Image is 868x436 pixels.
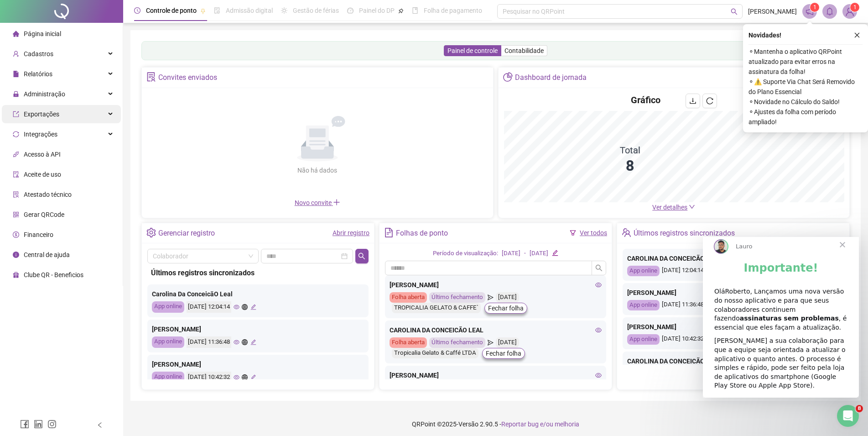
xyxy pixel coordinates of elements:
span: close [854,32,860,38]
span: Novo convite [295,199,340,206]
span: Versão [458,420,478,428]
span: ⚬ Novidade no Cálculo do Saldo! [748,97,863,107]
span: book [412,7,418,14]
div: [PERSON_NAME] [390,280,602,290]
span: ⚬ Mantenha o aplicativo QRPoint atualizado para evitar erros na assinatura da folha! [748,47,863,77]
span: Painel do DP [359,7,395,14]
span: Novidades ! [748,30,781,40]
div: [DATE] [502,249,520,258]
span: Aceite de uso [24,171,61,178]
span: setting [146,228,156,237]
span: search [358,252,365,260]
b: Importante! [41,25,115,37]
div: TROPICALIA GELATO & CAFFE` [392,303,481,313]
sup: Atualize o seu contato no menu Meus Dados [850,3,859,12]
button: Fechar folha [482,348,525,359]
span: 8 [856,405,863,412]
span: sync [13,131,19,137]
span: send [488,337,494,348]
div: [DATE] 11:36:48 [187,336,231,348]
span: Painel de controle [447,47,498,54]
span: pie-chart [503,72,513,82]
span: audit [13,171,19,178]
span: bell [826,7,834,16]
span: Página inicial [24,30,61,37]
div: [DATE] 10:42:32 [187,372,231,383]
img: 33132 [843,5,857,18]
div: [DATE] [530,249,548,258]
span: ⚬ ⚠️ Suporte Via Chat Será Removido do Plano Essencial [748,77,863,97]
span: notification [806,7,814,16]
span: Fechar folha [488,303,524,313]
span: down [689,204,695,210]
div: Não há dados [275,165,359,175]
div: [DATE] [496,337,519,348]
span: dashboard [347,7,353,14]
iframe: Intercom live chat mensagem [703,237,859,398]
span: team [622,228,631,237]
a: Ver detalhes down [652,204,695,211]
span: eye [595,282,602,288]
span: eye [595,327,602,333]
span: facebook [20,420,29,429]
div: [PERSON_NAME] [627,322,839,332]
span: Acesso à API [24,151,61,158]
div: Últimos registros sincronizados [634,226,735,241]
a: Abrir registro [333,229,369,236]
span: instagram [47,420,57,429]
span: 1 [813,4,816,11]
span: global [242,374,248,380]
div: Folhas de ponto [396,226,448,241]
span: pushpin [398,8,404,14]
span: Administração [24,90,65,98]
div: Carolina Da ConceicãO Leal [152,289,364,299]
span: Atestado técnico [24,191,72,198]
div: App online [152,372,184,383]
span: solution [146,72,156,82]
span: home [13,31,19,37]
span: Cadastros [24,50,53,58]
sup: 1 [810,3,819,12]
span: lock [13,91,19,97]
a: Ver todos [580,229,607,236]
span: eye [234,339,239,345]
div: App online [627,300,660,310]
span: Contabilidade [504,47,544,54]
span: Clube QR - Beneficios [24,271,83,278]
div: Último fechamento [429,337,485,348]
span: search [731,8,738,15]
span: Fechar folha [486,348,521,358]
span: Exportações [24,110,59,118]
div: [PERSON_NAME] a sua colaboração para que a equipe seja orientada a atualizar o aplicativo o quant... [11,100,145,153]
div: Último fechamento [429,292,485,303]
span: edit [250,304,256,310]
span: Ver detalhes [652,204,687,211]
span: [PERSON_NAME] [748,6,797,16]
span: clock-circle [134,7,140,14]
div: App online [152,301,184,313]
span: file-text [384,228,394,237]
span: eye [234,374,239,380]
span: info-circle [13,252,19,258]
span: plus [333,199,340,206]
span: file-done [214,7,220,14]
div: [PERSON_NAME] [390,370,602,380]
span: left [97,422,103,428]
div: Folha aberta [390,292,427,303]
div: Dashboard de jornada [515,70,587,85]
span: sun [281,7,287,14]
div: CAROLINA DA CONCEICÃO LEAL [627,356,839,366]
span: Financeiro [24,231,53,238]
div: [PERSON_NAME] [627,288,839,298]
span: eye [595,372,602,378]
div: CAROLINA DA CONCEICÃO LEAL [627,253,839,263]
button: Fechar folha [484,303,527,314]
div: Período de visualização: [433,249,498,258]
span: send [488,292,494,303]
div: [PERSON_NAME] [152,324,364,334]
div: Convites enviados [158,70,217,85]
div: OláRoberto, Lançamos uma nova versão do nosso aplicativo e para que seus colaboradores continuem ... [11,50,145,95]
span: Admissão digital [226,7,273,14]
